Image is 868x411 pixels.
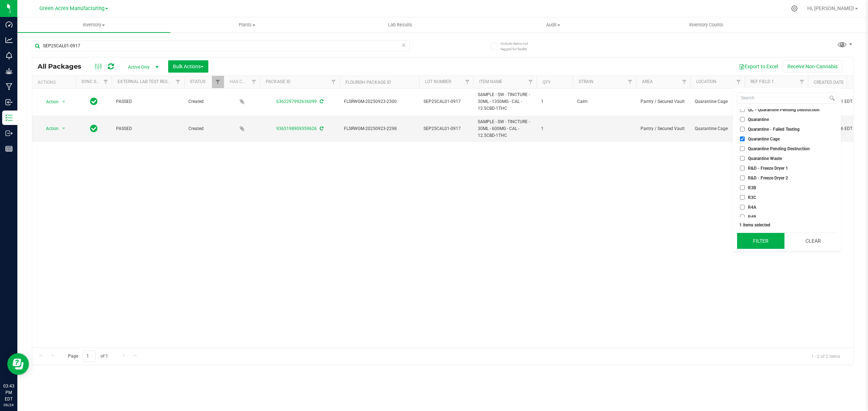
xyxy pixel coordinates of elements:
input: Quarantine - Failed Testing [740,127,745,131]
span: Quarantine [748,117,769,122]
span: Calm [577,98,632,105]
input: R&D - Freeze Dryer 2 [740,176,745,180]
span: R3B [748,186,756,190]
span: Quarantine Cage [695,125,740,132]
span: Created [188,98,220,105]
span: SEP25CAL01-0917 [424,98,469,105]
span: R3C [748,195,756,200]
a: Area [642,79,653,84]
input: Search Package ID, Item Name, SKU, Lot or Part Number... [32,40,410,51]
span: Inventory [17,22,170,28]
inline-svg: Inbound [5,99,13,106]
span: Quarantine Waste [748,156,782,161]
span: In Sync [90,96,98,107]
span: Pantry / Secured Vault [641,125,686,132]
span: Quarantine - Failed Testing [748,127,800,131]
span: Audit [477,22,629,28]
div: Actions [38,80,73,85]
div: Manage settings [790,5,799,12]
span: 1 [541,125,569,132]
p: 03:43 PM EDT [3,383,14,402]
th: Has COA [224,76,260,88]
input: QC - Quarantine Pending Destruction [740,107,745,112]
input: Search [737,93,828,103]
span: FLSRWGM-20250923-2300 [344,98,415,105]
a: Lab Results [324,17,477,33]
span: Created [188,125,220,132]
inline-svg: Reports [5,145,13,152]
a: Plants [170,17,323,33]
span: select [59,97,68,107]
span: Plants [171,22,323,28]
iframe: Resource center [7,353,29,375]
input: R3B [740,185,745,190]
a: External Lab Test Result [118,79,174,84]
span: PASSED [116,98,180,105]
span: All Packages [38,62,89,70]
span: Bulk Actions [173,64,204,69]
a: Filter [172,76,184,88]
a: Filter [733,76,745,88]
span: Sync from Compliance System [319,126,323,131]
span: FLSRWGM-20250923-2298 [344,125,415,132]
span: Inventory Counts [680,22,733,28]
input: R4B [740,215,745,219]
a: Inventory [17,17,170,33]
inline-svg: Dashboard [5,21,13,28]
input: Quarantine [740,117,745,122]
a: Strain [579,79,593,84]
span: R4A [748,205,756,209]
button: Bulk Actions [168,60,208,73]
span: Quarantine Cage [695,98,740,105]
input: Quarantine Cage [740,137,745,141]
button: Receive Non-Cannabis [783,60,842,73]
p: 09/24 [3,402,14,408]
span: SAMPLE - SW - TINCTURE - 30ML - 600MG - CAL - 12.5CBD-1THC [478,118,532,139]
a: Qty [542,80,550,85]
a: Status [190,79,205,84]
input: Quarantine Waste [740,156,745,161]
div: 1 items selected [739,222,834,228]
span: Action [39,97,59,107]
span: Quarantine Cage [748,137,780,141]
span: Quarantine Pending Destruction [748,147,810,151]
span: Pantry / Secured Vault [641,98,686,105]
a: Flourish Package ID [345,80,391,85]
span: R&D - Freeze Dryer 2 [748,176,788,180]
a: Filter [525,76,537,88]
input: R&D - Freeze Dryer 1 [740,166,745,170]
button: Filter [737,233,784,249]
input: Quarantine Pending Destruction [740,146,745,151]
a: Filter [461,76,473,88]
a: Item Name [479,79,502,84]
a: Location [696,79,716,84]
a: Sync Status [81,79,109,84]
button: Export to Excel [734,60,783,73]
span: Clear [401,40,406,50]
span: Hi, [PERSON_NAME]! [807,5,854,11]
span: 1 [541,98,569,105]
a: Audit [477,17,630,33]
a: Ref Field 1 [750,79,774,84]
span: select [59,124,68,134]
a: Package ID [266,79,290,84]
a: Filter [796,76,808,88]
span: Page of 1 [62,351,114,362]
span: Lab Results [378,22,422,28]
span: SEP25CAL01-0917 [424,125,469,132]
inline-svg: Outbound [5,130,13,137]
a: Created Date [814,80,844,85]
span: R4B [748,215,756,219]
inline-svg: Manufacturing [5,83,13,90]
a: 9365198909559626 [276,126,317,131]
inline-svg: Grow [5,68,13,75]
span: Green Acres Manufacturing [39,5,105,12]
span: QC - Quarantine Pending Destruction [748,108,820,112]
inline-svg: Monitoring [5,52,13,59]
span: Action [39,124,59,134]
input: R4A [740,205,745,209]
a: Inventory Counts [630,17,783,33]
a: Filter [678,76,690,88]
a: Lot Number [425,79,451,84]
inline-svg: Analytics [5,36,13,44]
